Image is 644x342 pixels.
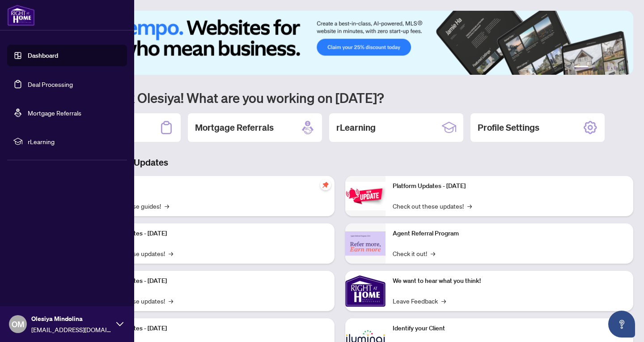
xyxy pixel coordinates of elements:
[94,276,327,286] p: Platform Updates - [DATE]
[47,11,633,75] img: Slide 0
[574,66,589,69] button: 1
[393,324,626,333] p: Identify your Client
[467,201,472,211] span: →
[608,311,635,338] button: Open asap
[345,231,386,256] img: Agent Referral Program
[31,325,112,334] span: [EMAIL_ADDRESS][DOMAIN_NAME]
[94,181,327,191] p: Self-Help
[441,296,446,306] span: →
[320,180,331,190] span: pushpin
[169,248,173,258] span: →
[614,66,617,69] button: 5
[345,182,386,210] img: Platform Updates - June 23, 2025
[12,318,24,330] span: OM
[47,156,633,169] h3: Brokerage & Industry Updates
[393,229,626,239] p: Agent Referral Program
[345,271,386,311] img: We want to hear what you think!
[94,229,327,239] p: Platform Updates - [DATE]
[336,121,376,134] h2: rLearning
[47,89,633,106] h1: Welcome back Olesiya! What are you working on [DATE]?
[7,4,35,26] img: logo
[393,296,446,306] a: Leave Feedback→
[169,296,173,306] span: →
[28,109,81,117] a: Mortgage Referrals
[393,276,626,286] p: We want to hear what you think!
[393,181,626,191] p: Platform Updates - [DATE]
[31,314,112,324] span: Olesiya Mindolina
[431,248,435,258] span: →
[606,66,610,69] button: 4
[94,324,327,333] p: Platform Updates - [DATE]
[165,201,169,211] span: →
[28,51,58,60] a: Dashboard
[621,66,624,69] button: 6
[28,137,121,146] span: rLearning
[478,121,539,134] h2: Profile Settings
[599,66,603,69] button: 3
[393,201,472,211] a: Check out these updates!→
[195,121,274,134] h2: Mortgage Referrals
[393,248,435,258] a: Check it out!→
[592,66,596,69] button: 2
[28,80,73,88] a: Deal Processing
